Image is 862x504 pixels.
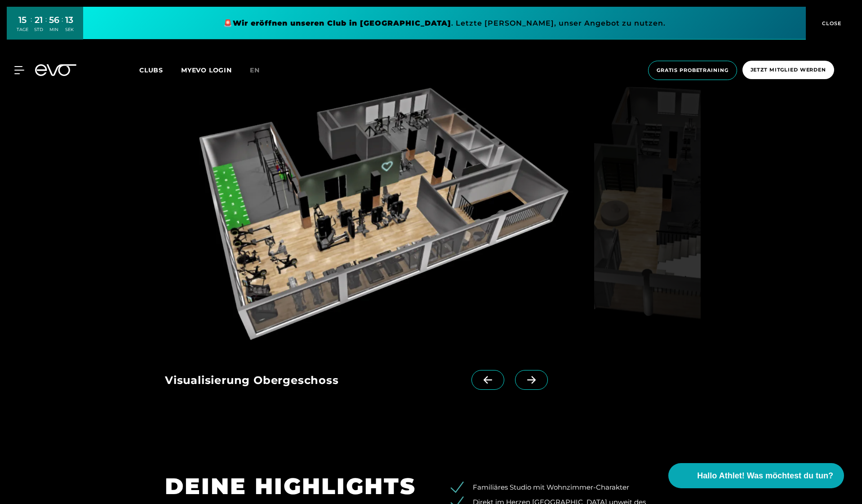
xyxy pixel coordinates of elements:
[820,19,842,27] span: CLOSE
[34,27,43,33] div: STD
[697,470,833,482] span: Hallo Athlet! Was möchtest du tun?
[594,71,701,348] img: evofitness
[645,61,740,80] a: Gratis Probetraining
[62,14,63,38] div: :
[49,27,59,33] div: MIN
[17,13,28,27] div: 15
[139,66,163,74] span: Clubs
[165,71,591,348] img: evofitness
[806,7,855,40] button: CLOSE
[657,67,729,74] span: Gratis Probetraining
[139,66,181,74] a: Clubs
[250,66,260,74] span: en
[17,27,28,33] div: TAGE
[65,27,74,33] div: SEK
[49,13,59,27] div: 56
[740,61,837,80] a: Jetzt Mitglied werden
[65,13,74,27] div: 13
[250,65,271,76] a: en
[751,66,826,74] span: Jetzt Mitglied werden
[457,482,697,493] li: Familiäres Studio mit Wohnzimmer-Charakter
[181,66,232,74] a: MYEVO LOGIN
[31,14,32,38] div: :
[34,13,43,27] div: 21
[668,463,844,488] button: Hallo Athlet! Was möchtest du tun?
[45,14,47,38] div: :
